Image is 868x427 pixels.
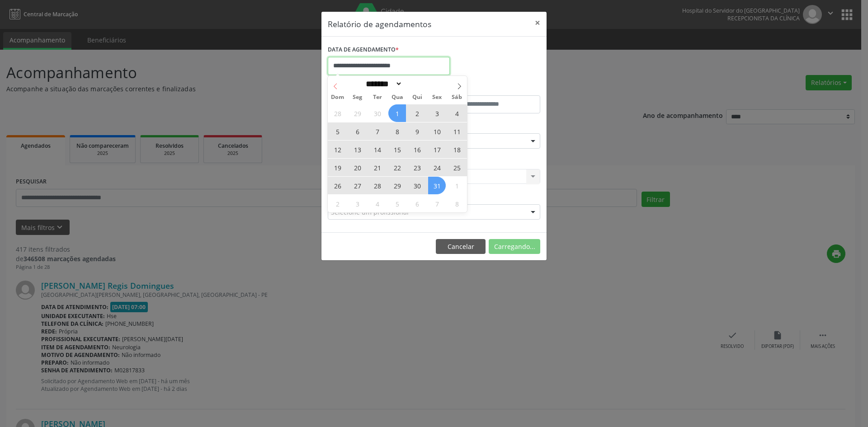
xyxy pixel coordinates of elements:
[368,104,386,122] span: Setembro 30, 2025
[331,207,409,217] span: Selecione um profissional
[448,104,466,122] span: Outubro 4, 2025
[388,177,406,194] span: Outubro 29, 2025
[349,195,366,212] span: Novembro 3, 2025
[388,195,406,212] span: Novembro 5, 2025
[329,122,346,140] span: Outubro 5, 2025
[448,177,466,194] span: Novembro 1, 2025
[349,177,366,194] span: Outubro 27, 2025
[428,122,446,140] span: Outubro 10, 2025
[388,104,406,122] span: Outubro 1, 2025
[428,141,446,158] span: Outubro 17, 2025
[348,94,368,100] span: Seg
[436,81,540,95] label: ATÉ
[368,122,386,140] span: Outubro 7, 2025
[408,141,426,158] span: Outubro 16, 2025
[349,104,366,122] span: Setembro 29, 2025
[363,79,402,89] select: Month
[388,159,406,176] span: Outubro 22, 2025
[408,159,426,176] span: Outubro 23, 2025
[349,159,366,176] span: Outubro 20, 2025
[447,94,467,100] span: Sáb
[408,177,426,194] span: Outubro 30, 2025
[428,177,446,194] span: Outubro 31, 2025
[448,195,466,212] span: Novembro 8, 2025
[448,159,466,176] span: Outubro 25, 2025
[329,141,346,158] span: Outubro 12, 2025
[368,195,386,212] span: Novembro 4, 2025
[428,159,446,176] span: Outubro 24, 2025
[528,12,547,34] button: Close
[328,18,431,30] h5: Relatório de agendamentos
[448,122,466,140] span: Outubro 11, 2025
[329,195,346,212] span: Novembro 2, 2025
[489,239,540,254] button: Carregando...
[408,195,426,212] span: Novembro 6, 2025
[329,177,346,194] span: Outubro 26, 2025
[328,43,399,57] label: DATA DE AGENDAMENTO
[407,94,427,100] span: Qui
[387,94,407,100] span: Qua
[402,79,432,89] input: Year
[448,141,466,158] span: Outubro 18, 2025
[388,141,406,158] span: Outubro 15, 2025
[328,94,348,100] span: Dom
[368,141,386,158] span: Outubro 14, 2025
[408,104,426,122] span: Outubro 2, 2025
[408,122,426,140] span: Outubro 9, 2025
[329,104,346,122] span: Setembro 28, 2025
[329,159,346,176] span: Outubro 19, 2025
[368,94,387,100] span: Ter
[436,239,486,254] button: Cancelar
[428,195,446,212] span: Novembro 7, 2025
[428,104,446,122] span: Outubro 3, 2025
[368,159,386,176] span: Outubro 21, 2025
[427,94,447,100] span: Sex
[368,177,386,194] span: Outubro 28, 2025
[388,122,406,140] span: Outubro 8, 2025
[349,141,366,158] span: Outubro 13, 2025
[349,122,366,140] span: Outubro 6, 2025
